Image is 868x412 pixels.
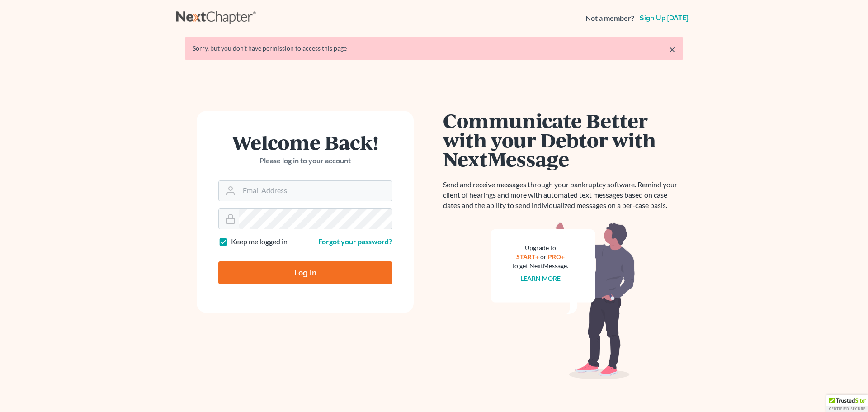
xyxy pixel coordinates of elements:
p: Please log in to your account [218,156,392,166]
p: Send and receive messages through your bankruptcy software. Remind your client of hearings and mo... [443,180,683,211]
input: Log In [218,261,392,284]
h1: Communicate Better with your Debtor with NextMessage [443,111,683,169]
a: PRO+ [548,253,565,260]
span: or [540,253,547,260]
a: Learn more [520,275,561,282]
a: Sign up [DATE]! [638,14,692,22]
div: Sorry, but you don't have permission to access this page [193,44,675,53]
input: Email Address [239,181,392,201]
strong: Not a member? [585,13,634,24]
keeper-lock: Open Keeper Popup [374,185,385,196]
div: Upgrade to [512,243,568,252]
div: TrustedSite Certified [826,395,868,412]
a: START+ [516,253,539,260]
div: to get NextMessage. [512,261,568,270]
img: nextmessage_bg-59042aed3d76b12b5cd301f8e5b87938c9018125f34e5fa2b7a6b67550977c72.svg [491,222,635,380]
a: × [669,44,675,55]
label: Keep me logged in [231,237,288,247]
a: Forgot your password? [318,237,392,246]
h1: Welcome Back! [218,133,392,152]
